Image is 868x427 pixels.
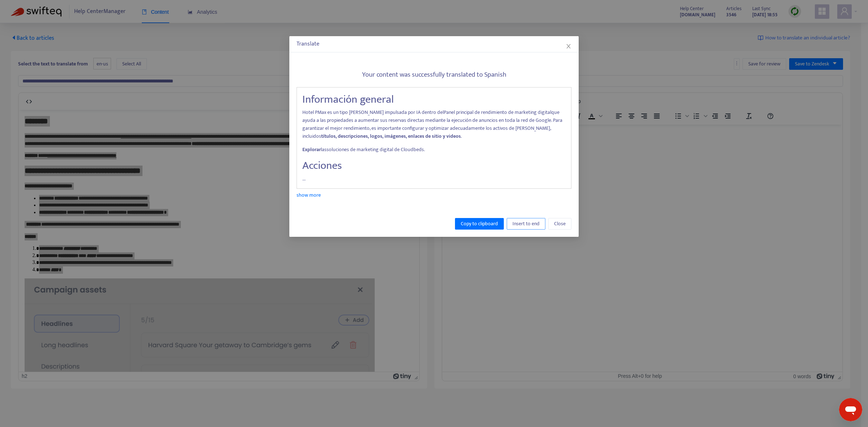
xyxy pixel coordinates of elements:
img: 41219410446363 [6,168,353,379]
iframe: Botón para iniciar la ventana de mensajería [839,398,862,421]
body: Rich Text Area. Press ALT-0 for help. [6,6,395,13]
strong: títulos, descripciones, logos, imágenes, enlaces de sitio y videos [321,132,461,140]
span: Panel principal de rendimiento de marketing digital [444,108,551,116]
button: Insert to end [507,218,545,230]
a: show more [297,191,321,199]
span: Insert to end [512,220,540,228]
span: Hotel PMax es un tipo [PERSON_NAME] impulsada por IA dentro del [302,108,444,116]
strong: Explorar [302,145,321,154]
div: ... [297,87,571,189]
div: Translate [297,40,571,48]
span: close [566,43,571,49]
a: soluciones de marketing digital de Cloudbeds [327,145,424,154]
span: Close [554,220,566,228]
span: Acciones [302,157,342,175]
button: Close [548,218,571,230]
h5: Your content was successfully translated to Spanish [297,71,571,79]
button: Close [565,42,573,50]
span: Información general [302,90,394,108]
button: Copy to clipboard [455,218,504,230]
p: las . [302,146,566,154]
span: que ayuda a las propiedades a aumentar sus reservas directas mediante la ejecución de anuncios en... [302,108,562,140]
span: Copy to clipboard [461,220,498,228]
